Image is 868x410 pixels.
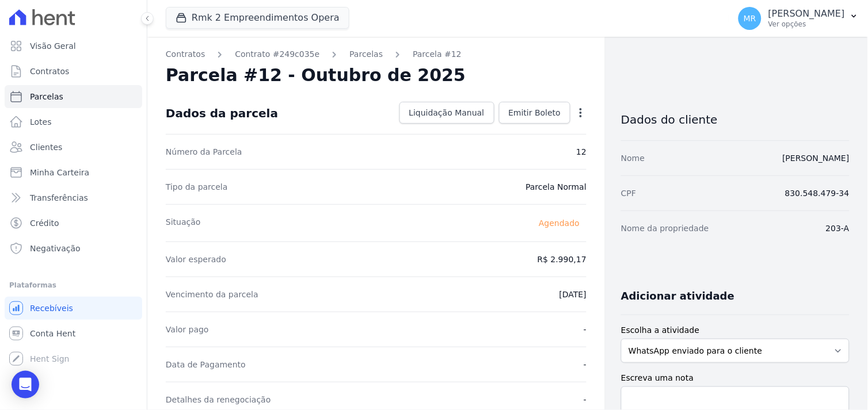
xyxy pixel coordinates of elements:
dt: Valor esperado [166,254,226,265]
span: Parcelas [30,91,63,102]
span: Transferências [30,192,88,204]
dd: 203-A [826,223,850,234]
h2: Parcela #12 - Outubro de 2025 [166,65,466,86]
nav: Breadcrumb [166,48,587,60]
dd: - [584,394,587,405]
span: Contratos [30,66,69,77]
dd: 12 [576,146,587,158]
h3: Adicionar atividade [621,289,734,303]
dt: Vencimento da parcela [166,289,258,300]
button: MR [PERSON_NAME] Ver opções [729,2,868,35]
span: Visão Geral [30,40,76,52]
a: Clientes [5,136,142,159]
dt: Situação [166,216,201,230]
span: Recebíveis [30,302,73,314]
a: Liquidação Manual [399,102,494,124]
label: Escolha a atividade [621,324,850,336]
a: Lotes [5,110,142,133]
p: Ver opções [768,20,845,29]
dd: - [584,324,587,335]
a: Emitir Boleto [499,102,571,124]
a: Recebíveis [5,297,142,320]
dt: Valor pago [166,324,209,335]
span: Crédito [30,217,59,229]
dt: CPF [621,187,636,199]
div: Dados da parcela [166,106,278,120]
span: Minha Carteira [30,167,89,178]
button: Rmk 2 Empreendimentos Opera [166,7,349,29]
a: [PERSON_NAME] [783,154,850,163]
a: Visão Geral [5,35,142,58]
span: Lotes [30,116,52,128]
p: [PERSON_NAME] [768,8,845,20]
dd: Parcela Normal [526,181,587,193]
a: Conta Hent [5,322,142,345]
span: Conta Hent [30,328,75,339]
dt: Data de Pagamento [166,359,246,370]
dt: Nome [621,152,645,164]
dd: 830.548.479-34 [785,187,850,199]
dt: Tipo da parcela [166,181,228,193]
div: Open Intercom Messenger [12,371,39,398]
a: Negativação [5,237,142,260]
span: Negativação [30,243,81,254]
a: Contrato #249c035e [235,48,319,60]
h3: Dados do cliente [621,113,850,127]
a: Parcelas [5,85,142,108]
a: Minha Carteira [5,161,142,184]
span: Agendado [532,216,587,230]
a: Parcelas [349,48,383,60]
span: Clientes [30,141,62,153]
a: Crédito [5,212,142,235]
div: Plataformas [9,278,138,292]
span: Emitir Boleto [509,107,561,118]
dt: Nome da propriedade [621,223,709,234]
a: Parcela #12 [413,48,462,60]
dt: Detalhes da renegociação [166,394,271,405]
a: Transferências [5,186,142,209]
a: Contratos [166,48,205,60]
dd: - [584,359,587,370]
dd: [DATE] [559,289,587,300]
span: Liquidação Manual [409,107,485,118]
dt: Número da Parcela [166,146,242,158]
span: MR [744,14,756,22]
dd: R$ 2.990,17 [538,254,587,265]
label: Escreva uma nota [621,372,850,384]
a: Contratos [5,60,142,83]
